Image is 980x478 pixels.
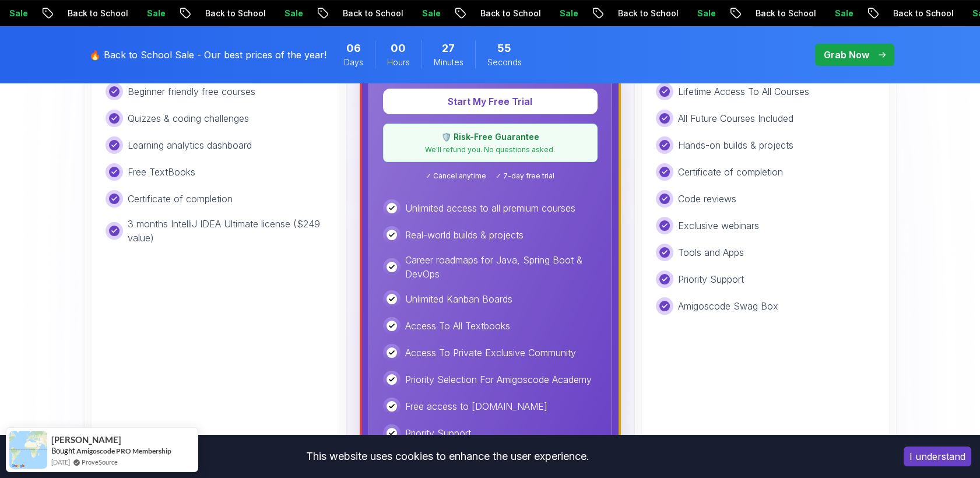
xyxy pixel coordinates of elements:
span: Hours [387,57,410,68]
p: Sale [548,8,585,19]
p: Sale [410,8,448,19]
p: Grab Now [824,48,869,62]
p: Unlimited access to all premium courses [405,201,575,215]
p: Free access to [DOMAIN_NAME] [405,399,547,413]
p: 3 months IntelliJ IDEA Ultimate license ($249 value) [128,217,325,245]
p: Priority Support [678,272,744,286]
span: 0 Hours [391,40,406,57]
a: Start My Free Trial [383,96,598,107]
p: Lifetime Access To All Courses [678,85,809,99]
span: 55 Seconds [497,40,511,57]
p: Sale [686,8,723,19]
p: Free TextBooks [128,165,195,179]
button: Start My Free Trial [383,89,598,114]
p: Access To Private Exclusive Community [405,346,576,360]
p: Learning analytics dashboard [128,138,252,152]
a: Amigoscode PRO Membership [76,447,171,455]
p: Back to School [881,8,961,19]
div: This website uses cookies to enhance the user experience. [9,444,886,469]
span: 6 Days [346,40,361,57]
span: Days [344,57,363,68]
p: Certificate of completion [128,192,233,206]
p: 🔥 Back to School Sale - Our best prices of the year! [89,48,326,62]
img: provesource social proof notification image [9,431,47,469]
p: Exclusive webinars [678,219,759,233]
p: Back to School [744,8,823,19]
span: Minutes [434,57,463,68]
span: ✓ 7-day free trial [496,171,554,181]
p: Back to School [469,8,548,19]
p: 🛡️ Risk-Free Guarantee [391,131,590,143]
p: Sale [823,8,860,19]
p: Beginner friendly free courses [128,85,255,99]
p: Back to School [194,8,273,19]
p: Priority Support [405,426,471,440]
span: 27 Minutes [442,40,455,57]
span: ✓ Cancel anytime [426,171,486,181]
p: Certificate of completion [678,165,783,179]
p: Priority Selection For Amigoscode Academy [405,372,592,386]
p: Back to School [606,8,686,19]
span: [DATE] [51,457,70,467]
p: Amigoscode Swag Box [678,299,778,313]
p: We'll refund you. No questions asked. [391,145,590,154]
p: Back to School [56,8,135,19]
p: Unlimited Kanban Boards [405,292,512,306]
p: Real-world builds & projects [405,228,524,242]
p: Back to School [331,8,410,19]
a: ProveSource [82,457,118,467]
span: Seconds [487,57,522,68]
p: Hands-on builds & projects [678,138,793,152]
p: Sale [135,8,173,19]
p: Sale [273,8,310,19]
p: Start My Free Trial [397,94,584,108]
p: Access To All Textbooks [405,319,510,333]
span: Bought [51,446,75,455]
p: Career roadmaps for Java, Spring Boot & DevOps [405,253,598,281]
p: Code reviews [678,192,736,206]
p: Quizzes & coding challenges [128,111,249,125]
p: All Future Courses Included [678,111,793,125]
p: Tools and Apps [678,245,744,259]
button: Accept cookies [904,447,971,466]
span: [PERSON_NAME] [51,435,121,445]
